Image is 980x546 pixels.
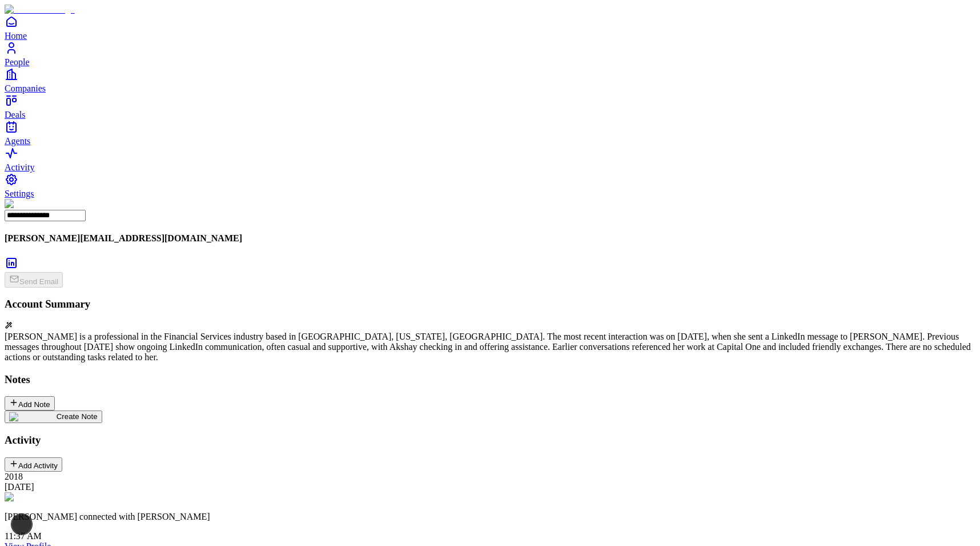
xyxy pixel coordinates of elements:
[9,398,50,409] div: Add Note
[5,332,975,362] div: [PERSON_NAME] is a professional in the Financial Services industry based in [GEOGRAPHIC_DATA], [U...
[5,411,102,423] button: create noteCreate Note
[5,67,975,93] a: Companies
[5,110,25,119] span: Deals
[5,162,34,172] span: Activity
[5,41,975,67] a: People
[5,120,975,146] a: Agents
[5,396,55,411] button: Add Note
[5,31,27,41] span: Home
[5,373,975,386] h3: Notes
[5,199,74,209] img: Niharika Mishra
[5,57,30,67] span: People
[5,146,975,172] a: Activity
[5,15,975,41] a: Home
[5,173,975,198] a: Settings
[5,233,975,244] h4: [PERSON_NAME][EMAIL_ADDRESS][DOMAIN_NAME]
[5,472,975,482] div: 2018
[5,492,62,503] img: linkedin logo
[5,83,46,93] span: Companies
[5,136,30,146] span: Agents
[5,272,63,288] button: Send Email
[5,457,62,472] button: Add Activity
[5,482,975,492] div: [DATE]
[5,189,34,198] span: Settings
[5,94,975,119] a: Deals
[5,512,975,522] p: [PERSON_NAME] connected with [PERSON_NAME]
[9,412,57,421] img: create note
[5,298,975,310] h3: Account Summary
[5,531,42,541] span: 11:37 AM
[5,434,975,447] h3: Activity
[57,412,98,421] span: Create Note
[5,5,75,15] img: Item Brain Logo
